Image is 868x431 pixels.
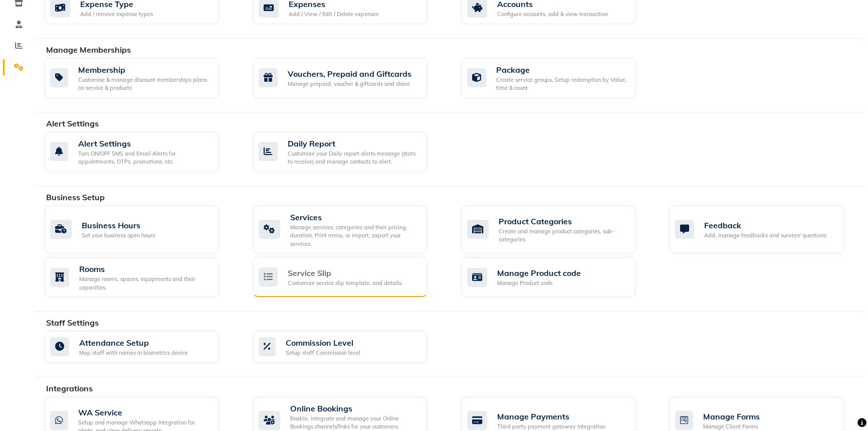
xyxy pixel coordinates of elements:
[704,231,826,240] div: Add, manage feedbacks and surveys' questions
[253,206,447,254] a: ServicesManage services, categories and their pricing, duration. Print menu, or import, export yo...
[253,331,447,363] a: Commission LevelSetup staff Commission level
[462,206,655,254] a: Product CategoriesCreate and manage product categories, sub-categories
[499,227,627,244] div: Create and manage product categories, sub-categories
[462,257,655,297] a: Manage Product codeManage Product code
[45,257,238,297] a: RoomsManage rooms, spaces, equipments and their capacities.
[45,331,238,363] a: Attendance SetupMap staff with names in biometrics device
[80,10,153,19] div: Add / remove expense types
[497,267,581,279] div: Manage Product code
[497,10,608,19] div: Configure accounts, add & view transaction
[288,267,403,279] div: Service Slip
[79,263,210,275] div: Rooms
[45,58,238,98] a: MembershipCustomise & manage discount memberships plans on service & products
[288,279,403,288] div: Customize service slip template, and details.
[496,64,627,76] div: Package
[78,64,210,76] div: Membership
[497,422,605,431] div: Third party payment gateway integration
[45,206,238,254] a: Business HoursSet your business open hours
[78,76,210,92] div: Customise & manage discount memberships plans on service & products
[497,410,605,422] div: Manage Payments
[78,406,210,418] div: WA Service
[670,206,863,254] a: FeedbackAdd, manage feedbacks and surveys' questions
[290,402,419,414] div: Online Bookings
[288,80,411,88] div: Manage prepaid, voucher & giftcards and share
[79,275,210,292] div: Manage rooms, spaces, equipments and their capacities.
[288,137,419,150] div: Daily Report
[704,219,826,231] div: Feedback
[462,58,655,98] a: PackageCreate service groups, Setup redemption by Value, time & count
[78,150,210,166] div: Turn ON/OFF SMS and Email Alerts for appointments, OTPs, promotions, etc.
[288,150,419,166] div: Customize your Daily report alerts message (stats to receive) and manage contacts to alert.
[79,349,188,357] div: Map staff with names in biometrics device
[289,10,378,19] div: Add / View / Edit / Delete expenses
[290,211,419,223] div: Services
[290,223,419,248] div: Manage services, categories and their pricing, duration. Print menu, or import, export your servi...
[82,231,155,240] div: Set your business open hours
[496,76,627,92] div: Create service groups, Setup redemption by Value, time & count
[288,68,411,80] div: Vouchers, Prepaid and Giftcards
[499,215,627,227] div: Product Categories
[78,137,210,150] div: Alert Settings
[286,349,360,357] div: Setup staff Commission level
[253,132,447,172] a: Daily ReportCustomize your Daily report alerts message (stats to receive) and manage contacts to ...
[497,279,581,288] div: Manage Product code
[253,58,447,98] a: Vouchers, Prepaid and GiftcardsManage prepaid, voucher & giftcards and share
[253,257,447,297] a: Service SlipCustomize service slip template, and details.
[703,410,760,422] div: Manage Forms
[82,219,155,231] div: Business Hours
[703,422,760,431] div: Manage Client Forms
[45,132,238,172] a: Alert SettingsTurn ON/OFF SMS and Email Alerts for appointments, OTPs, promotions, etc.
[79,337,188,349] div: Attendance Setup
[286,337,360,349] div: Commission Level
